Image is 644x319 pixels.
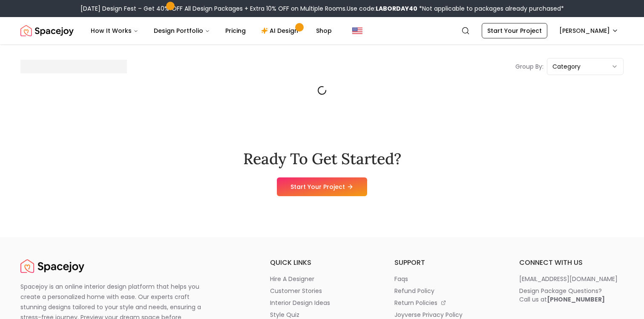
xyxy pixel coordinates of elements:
[352,26,362,36] img: United States
[20,258,84,275] a: Spacejoy
[20,22,74,39] img: Spacejoy Logo
[515,62,543,71] p: Group By:
[270,275,314,283] p: hire a designer
[270,299,330,307] p: interior design ideas
[270,275,374,283] a: hire a designer
[554,23,624,38] button: [PERSON_NAME]
[394,287,499,295] a: refund policy
[547,295,605,304] b: [PHONE_NUMBER]
[519,287,624,304] a: Design Package Questions?Call us at[PHONE_NUMBER]
[20,22,74,39] a: Spacejoy
[84,22,339,39] nav: Main
[417,4,564,13] span: *Not applicable to packages already purchased*
[254,22,308,39] a: AI Design
[277,177,367,196] a: Start Your Project
[80,4,564,13] div: [DATE] Design Fest – Get 40% OFF All Design Packages + Extra 10% OFF on Multiple Rooms.
[147,22,217,39] button: Design Portfolio
[394,310,463,319] p: joyverse privacy policy
[394,299,499,307] a: return policies
[394,299,437,307] p: return policies
[376,4,417,13] b: LABORDAY40
[218,22,253,39] a: Pricing
[270,299,374,307] a: interior design ideas
[519,275,618,283] p: [EMAIL_ADDRESS][DOMAIN_NAME]
[84,22,145,39] button: How It Works
[519,258,624,268] h6: connect with us
[482,23,547,38] a: Start Your Project
[270,287,322,295] p: customer stories
[270,287,374,295] a: customer stories
[270,310,299,319] p: style quiz
[309,22,339,39] a: Shop
[347,4,417,13] span: Use code:
[394,275,408,283] p: faqs
[270,258,374,268] h6: quick links
[20,17,624,44] nav: Global
[394,275,499,283] a: faqs
[519,287,605,304] div: Design Package Questions? Call us at
[394,258,499,268] h6: support
[243,150,401,167] h2: Ready To Get Started?
[394,287,434,295] p: refund policy
[394,310,499,319] a: joyverse privacy policy
[519,275,624,283] a: [EMAIL_ADDRESS][DOMAIN_NAME]
[270,310,374,319] a: style quiz
[20,258,84,275] img: Spacejoy Logo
